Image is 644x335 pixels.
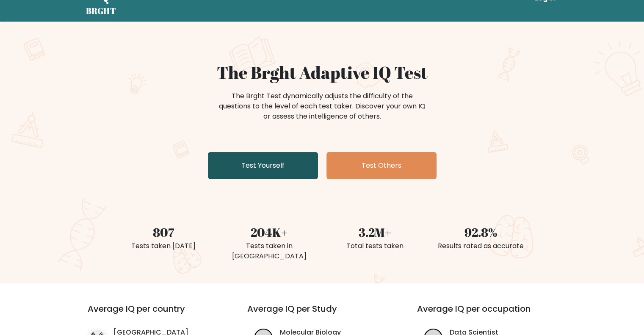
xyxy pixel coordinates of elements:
h3: Average IQ per Study [247,304,397,324]
div: Tests taken [DATE] [116,241,211,251]
div: Tests taken in [GEOGRAPHIC_DATA] [221,241,317,261]
h3: Average IQ per occupation [417,304,567,324]
h3: Average IQ per country [88,304,217,324]
div: Results rated as accurate [433,241,529,251]
a: Test Yourself [208,152,318,179]
h1: The Brght Adaptive IQ Test [116,62,529,83]
div: Total tests taken [327,241,423,251]
div: 92.8% [433,223,529,241]
div: 204K+ [221,223,317,241]
h5: BRGHT [86,6,116,16]
a: Test Others [326,152,437,179]
div: The Brght Test dynamically adjusts the difficulty of the questions to the level of each test take... [216,91,428,122]
div: 3.2M+ [327,223,423,241]
div: 807 [116,223,211,241]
